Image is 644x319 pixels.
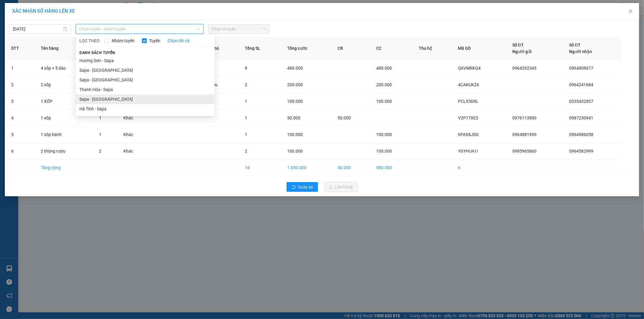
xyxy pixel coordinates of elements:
[119,126,151,143] td: Khác
[569,132,593,137] span: 0964986058
[512,132,537,137] span: 0964881990
[569,99,593,104] span: 0335432857
[282,37,333,60] th: Tổng cước
[376,82,392,87] span: 200.000
[628,9,633,14] span: close
[569,49,592,54] span: Người nhận
[245,115,247,120] span: 1
[569,115,593,120] span: 0987230941
[76,104,215,114] li: Hà Tĩnh - Sapa
[569,149,593,153] span: 0964582999
[6,110,36,126] td: 4
[298,184,313,190] span: Quay lại
[371,159,414,176] td: 980.000
[371,37,414,60] th: CC
[99,132,101,137] span: 1
[245,132,247,137] span: 1
[458,132,479,137] span: 6PAX8JDG
[12,8,75,14] span: XÁC NHẬN SỐ HÀNG LÊN XE
[245,99,247,104] span: 1
[79,24,200,33] span: Chọn tuyến - nhóm tuyến
[36,110,95,126] td: 1 xốp
[453,159,508,176] td: 6
[287,66,303,71] span: 480.000
[245,149,247,153] span: 2
[13,26,62,32] input: 11/09/2025
[109,37,137,44] span: Nhóm tuyến
[6,143,36,159] td: 6
[119,110,151,126] td: Khác
[36,77,95,93] td: 2 xốp
[324,182,358,192] button: uploadLên hàng
[36,143,95,159] td: 2 thùng rượu
[333,37,371,60] th: CR
[76,65,215,75] li: Sapa - [GEOGRAPHIC_DATA]
[76,56,215,65] li: Hương Sơn - Sapa
[287,82,303,87] span: 200.000
[376,132,392,137] span: 100.000
[240,159,282,176] td: 16
[569,66,593,71] span: 0964808677
[36,126,95,143] td: 1 xốp bánh
[36,159,95,176] td: Tổng cộng
[512,49,532,54] span: Người gửi
[569,43,581,47] span: Số ĐT
[458,66,481,71] span: Q6VMRKQ4
[79,37,100,44] span: LỌC THEO
[512,115,537,120] span: 0976113890
[245,82,247,87] span: 2
[212,24,266,33] span: Chọn chuyến
[376,149,392,153] span: 100.000
[245,66,247,71] span: 9
[287,132,303,137] span: 100.000
[291,185,296,190] span: rollback
[282,159,333,176] td: 1.030.000
[512,66,537,71] span: 0964202345
[512,149,537,153] span: 0985965860
[36,37,95,60] th: Tên hàng
[99,115,101,120] span: 1
[376,99,392,104] span: 100.000
[569,82,593,87] span: 0964241684
[36,60,95,77] td: 4 xốp + 5 dào
[197,27,200,31] span: down
[6,126,36,143] td: 5
[333,159,371,176] td: 50.000
[99,149,101,153] span: 2
[6,60,36,77] td: 1
[200,37,240,60] th: Ghi chú
[76,85,215,94] li: Thanh Hóa - Sapa
[622,3,639,20] button: Close
[458,115,478,120] span: V2P17XE5
[287,182,318,192] button: rollbackQuay lại
[458,99,479,104] span: PCLX5D9L
[287,115,300,120] span: 50.000
[458,82,479,87] span: 4CAKUKZ4
[6,77,36,93] td: 2
[168,37,189,44] a: Chọn tất cả
[453,37,508,60] th: Mã GD
[414,37,453,60] th: Thu hộ
[76,75,215,85] li: Sapa - [GEOGRAPHIC_DATA]
[240,37,282,60] th: Tổng SL
[338,115,351,120] span: 50.000
[76,94,215,104] li: Sapa - [GEOGRAPHIC_DATA]
[512,43,524,47] span: Số ĐT
[119,143,151,159] td: Khác
[76,50,119,55] span: Danh sách tuyến
[6,37,36,60] th: STT
[458,149,478,153] span: YGYHUA1I
[147,37,163,44] span: Tuyến
[36,93,95,110] td: 1 XỐP
[376,66,392,71] span: 480.000
[287,99,303,104] span: 100.000
[287,149,303,153] span: 100.000
[6,93,36,110] td: 3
